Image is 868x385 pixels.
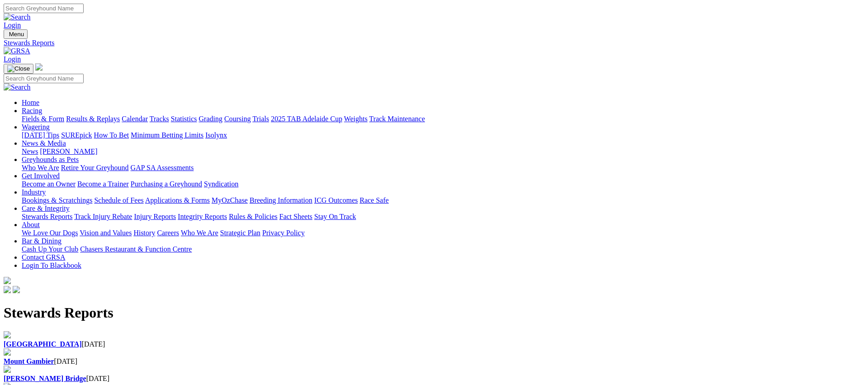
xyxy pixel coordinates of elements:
[271,115,342,123] a: 2025 TAB Adelaide Cup
[94,196,143,204] a: Schedule of Fees
[80,245,192,253] a: Chasers Restaurant & Function Centre
[134,213,176,220] a: Injury Reports
[22,139,66,147] a: News & Media
[22,131,864,139] div: Wagering
[252,115,269,123] a: Trials
[22,229,864,237] div: About
[4,277,11,284] img: logo-grsa-white.png
[250,196,312,204] a: Breeding Information
[344,115,368,123] a: Weights
[9,31,24,38] span: Menu
[22,229,78,237] a: We Love Our Dogs
[314,196,358,204] a: ICG Outcomes
[22,261,81,269] a: Login To Blackbook
[22,213,72,220] a: Stewards Reports
[22,180,864,188] div: Get Involved
[229,213,278,220] a: Rules & Policies
[61,164,129,171] a: Retire Your Greyhound
[133,229,155,237] a: History
[4,64,33,74] button: Toggle navigation
[131,131,203,139] a: Minimum Betting Limits
[94,131,129,139] a: How To Bet
[122,115,148,123] a: Calendar
[4,348,11,356] img: file-red.svg
[199,115,222,123] a: Grading
[131,164,194,171] a: GAP SA Assessments
[22,213,864,221] div: Care & Integrity
[22,99,39,106] a: Home
[4,375,86,382] a: [PERSON_NAME] Bridge
[4,4,84,13] input: Search
[157,229,179,237] a: Careers
[35,63,42,71] img: logo-grsa-white.png
[171,115,197,123] a: Statistics
[22,180,75,188] a: Become an Owner
[61,131,92,139] a: SUREpick
[22,115,64,123] a: Fields & Form
[22,115,864,123] div: Racing
[22,107,42,114] a: Racing
[150,115,169,123] a: Tracks
[13,286,20,293] img: twitter.svg
[22,147,864,156] div: News & Media
[22,188,46,196] a: Industry
[224,115,251,123] a: Coursing
[4,331,11,338] img: file-red.svg
[4,55,21,63] a: Login
[4,47,30,55] img: GRSA
[4,83,31,91] img: Search
[4,286,11,293] img: facebook.svg
[22,147,38,155] a: News
[4,39,864,47] a: Stewards Reports
[4,375,864,383] div: [DATE]
[66,115,120,123] a: Results & Replays
[22,123,50,131] a: Wagering
[22,196,92,204] a: Bookings & Scratchings
[181,229,218,237] a: Who We Are
[4,340,864,348] div: [DATE]
[22,196,864,204] div: Industry
[4,304,864,321] h1: Stewards Reports
[22,204,70,212] a: Care & Integrity
[4,340,82,348] a: [GEOGRAPHIC_DATA]
[178,213,227,220] a: Integrity Reports
[131,180,202,188] a: Purchasing a Greyhound
[4,21,21,29] a: Login
[22,172,60,180] a: Get Involved
[77,180,129,188] a: Become a Trainer
[369,115,425,123] a: Track Maintenance
[22,164,59,171] a: Who We Are
[22,245,78,253] a: Cash Up Your Club
[359,196,388,204] a: Race Safe
[262,229,305,237] a: Privacy Policy
[22,131,59,139] a: [DATE] Tips
[74,213,132,220] a: Track Injury Rebate
[205,131,227,139] a: Isolynx
[22,253,65,261] a: Contact GRSA
[4,357,54,365] a: Mount Gambier
[279,213,312,220] a: Fact Sheets
[4,366,11,373] img: file-red.svg
[22,237,61,245] a: Bar & Dining
[145,196,210,204] a: Applications & Forms
[4,74,84,83] input: Search
[80,229,132,237] a: Vision and Values
[22,221,40,228] a: About
[220,229,260,237] a: Strategic Plan
[314,213,356,220] a: Stay On Track
[4,357,864,366] div: [DATE]
[22,156,79,163] a: Greyhounds as Pets
[204,180,238,188] a: Syndication
[212,196,248,204] a: MyOzChase
[4,29,28,39] button: Toggle navigation
[22,164,864,172] div: Greyhounds as Pets
[40,147,97,155] a: [PERSON_NAME]
[7,65,30,72] img: Close
[4,13,31,21] img: Search
[22,245,864,253] div: Bar & Dining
